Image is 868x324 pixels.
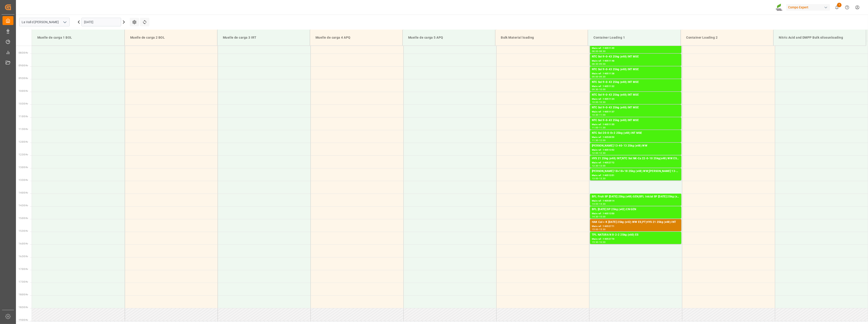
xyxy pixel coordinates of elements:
[592,212,680,216] div: Main ref : 14051350
[592,216,598,218] div: 14:30
[592,63,598,65] div: 08:30
[592,148,680,152] div: Main ref : 14051352
[599,177,606,179] div: 13:30
[592,80,680,85] div: NTC Sol 9-0-43 25kg (x48) INT MSE
[19,179,28,181] span: 13:30 Hr
[592,207,680,212] div: BFL [DATE] SP 25kg (x42) CN GEN
[592,144,680,148] div: [PERSON_NAME] 13-40-13 25kg (x48) WW
[786,3,832,12] button: Compo Expert
[592,76,598,78] div: 09:00
[592,88,598,90] div: 09:30
[598,76,599,78] div: -
[592,50,598,52] div: 08:00
[599,139,606,141] div: 12:00
[19,102,28,105] span: 10:30 Hr
[598,127,599,129] div: -
[592,177,598,179] div: 13:00
[592,220,680,224] div: HAK Cal + K [DATE] 25kg (x42) WW ES,PT;HYS 21 25kg (x48) INT
[598,101,599,103] div: -
[786,4,830,11] div: Compo Expert
[19,319,28,321] span: 19:00 Hr
[592,118,680,123] div: NTC Sol 9-0-43 25kg (x48) INT MSE
[128,33,214,42] div: Muelle de carga 2 BOL
[592,110,680,114] div: Main ref : 14051137
[19,242,28,245] span: 16:00 Hr
[19,255,28,258] span: 16:30 Hr
[598,139,599,141] div: -
[592,156,680,161] div: HYS 21 25kg (x48) INT;NTC Sol NK-Ca 22-0-10 25kg(x48) WW ES,PT;TPL NATURA N 8-2-2 25kg (x60) ES
[592,199,680,203] div: Main ref : 14050914
[592,203,598,205] div: 14:00
[598,114,599,116] div: -
[19,230,28,232] span: 15:30 Hr
[598,203,599,205] div: -
[599,114,606,116] div: 11:00
[592,101,598,103] div: 10:00
[598,50,599,52] div: -
[592,123,680,127] div: Main ref : 14051155
[19,64,28,67] span: 09:00 Hr
[19,90,28,92] span: 10:00 Hr
[19,281,28,283] span: 17:30 Hr
[36,33,121,42] div: Muelle de carga 1 BOL
[592,233,680,237] div: TPL NATURA N 8-2-2 25kg (x60) ES
[592,105,680,110] div: NTC Sol 9-0-43 25kg (x48) INT MSE
[19,141,28,143] span: 12:00 Hr
[592,114,598,116] div: 10:30
[81,18,121,26] input: DD.MM.YYYY
[592,152,598,154] div: 12:00
[592,85,680,88] div: Main ref : 14051132
[592,127,598,129] div: 11:00
[599,228,606,230] div: 15:30
[592,194,680,199] div: BFL Fruit SP [DATE] 25kg (x48) GEN;BFL Inicial SP [DATE] 25kg (x42) GEN;HYS 0-38-34 25kg (x48) GEN
[599,152,606,154] div: 12:30
[19,204,28,207] span: 14:30 Hr
[598,241,599,243] div: -
[592,161,680,165] div: Main ref : 14052772
[592,46,680,50] div: Main ref : 14051149
[19,192,28,194] span: 14:00 Hr
[592,67,680,72] div: NTC Sol 9-0-43 25kg (x48) INT MSE
[842,2,852,12] button: Help Center
[598,165,599,167] div: -
[19,268,28,270] span: 17:00 Hr
[592,72,680,76] div: Main ref : 14051138
[406,33,491,42] div: Muelle de carga 5 APQ
[592,174,680,177] div: Main ref : 14051351
[19,52,28,54] span: 08:30 Hr
[19,166,28,169] span: 13:00 Hr
[19,77,28,80] span: 09:30 Hr
[599,88,606,90] div: 10:00
[592,131,680,135] div: NTC Sol 20-0-0+2 25kg (x48) INT MSE
[221,33,306,42] div: Muelle de carga 3 IRT
[776,3,783,11] img: Screenshot%202023-09-29%20at%2010.02.21.png_1712312052.png
[599,127,606,129] div: 11:30
[19,217,28,219] span: 15:00 Hr
[598,228,599,230] div: -
[599,241,606,243] div: 16:00
[599,76,606,78] div: 09:30
[598,88,599,90] div: -
[314,33,399,42] div: Muelle de carga 4 APQ
[592,55,680,59] div: NTC Sol 9-0-43 25kg (x48) INT MSE
[592,59,680,63] div: Main ref : 14051148
[592,135,680,139] div: Main ref : 14050959
[592,165,598,167] div: 12:30
[592,169,680,174] div: [PERSON_NAME] 18+18+18 25kg (x48) WW;[PERSON_NAME] 13-40-13 25kg (x48) WW
[837,3,842,7] span: 1
[599,101,606,103] div: 10:30
[19,306,28,309] span: 18:30 Hr
[599,63,606,65] div: 09:00
[685,33,770,42] div: Container Loading 2
[598,63,599,65] div: -
[599,165,606,167] div: 13:00
[19,293,28,296] span: 18:00 Hr
[592,33,677,42] div: Container Loading 1
[592,139,598,141] div: 11:30
[599,203,606,205] div: 14:30
[598,152,599,154] div: -
[598,216,599,218] div: -
[598,177,599,179] div: -
[592,241,598,243] div: 15:30
[592,97,680,101] div: Main ref : 14051134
